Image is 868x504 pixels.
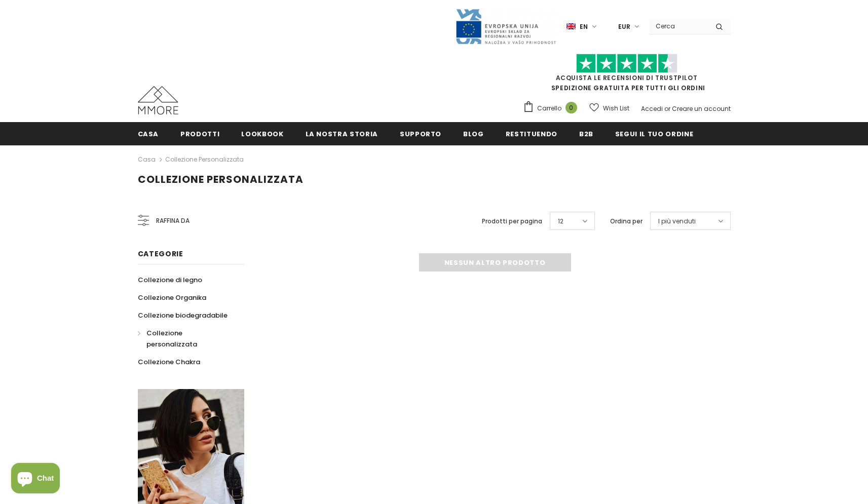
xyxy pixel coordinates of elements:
[506,122,557,145] a: Restituendo
[580,22,588,32] span: en
[672,104,731,113] a: Creare un account
[565,102,577,113] span: 0
[658,216,696,226] span: I più venduti
[8,463,63,496] inbox-online-store-chat: Shopify online store chat
[138,249,183,259] span: Categorie
[180,122,219,145] a: Prodotti
[523,101,582,116] a: Carrello 0
[138,353,200,371] a: Collezione Chakra
[523,58,731,92] span: SPEDIZIONE GRATUITA PER TUTTI GLI ORDINI
[650,19,708,33] input: Search Site
[400,122,441,145] a: supporto
[146,328,197,349] span: Collezione personalizzata
[400,129,441,139] span: supporto
[138,271,202,289] a: Collezione di legno
[138,357,200,367] span: Collezione Chakra
[138,293,206,302] span: Collezione Organika
[138,129,159,139] span: Casa
[138,306,228,324] a: Collezione biodegradabile
[664,104,670,113] span: or
[618,22,630,32] span: EUR
[165,155,244,164] a: Collezione personalizzata
[138,324,233,353] a: Collezione personalizzata
[180,129,219,139] span: Prodotti
[138,311,228,320] span: Collezione biodegradabile
[579,129,593,139] span: B2B
[579,122,593,145] a: B2B
[576,54,677,73] img: Fidati di Pilot Stars
[306,122,378,145] a: La nostra storia
[567,22,576,31] img: i-lang-1.png
[138,122,159,145] a: Casa
[610,216,643,226] label: Ordina per
[589,99,629,117] a: Wish List
[138,153,156,166] a: Casa
[138,289,206,306] a: Collezione Organika
[641,104,663,113] a: Accedi
[138,86,178,114] img: Casi MMORE
[306,129,378,139] span: La nostra storia
[506,129,557,139] span: Restituendo
[138,275,202,285] span: Collezione di legno
[558,216,563,226] span: 12
[138,172,304,186] span: Collezione personalizzata
[455,22,556,30] a: Javni Razpis
[156,215,190,226] span: Raffina da
[556,73,698,82] a: Acquista le recensioni di TrustPilot
[537,103,561,113] span: Carrello
[455,8,556,45] img: Javni Razpis
[615,129,693,139] span: Segui il tuo ordine
[241,129,283,139] span: Lookbook
[603,103,629,113] span: Wish List
[463,129,484,139] span: Blog
[241,122,283,145] a: Lookbook
[615,122,693,145] a: Segui il tuo ordine
[463,122,484,145] a: Blog
[482,216,542,226] label: Prodotti per pagina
